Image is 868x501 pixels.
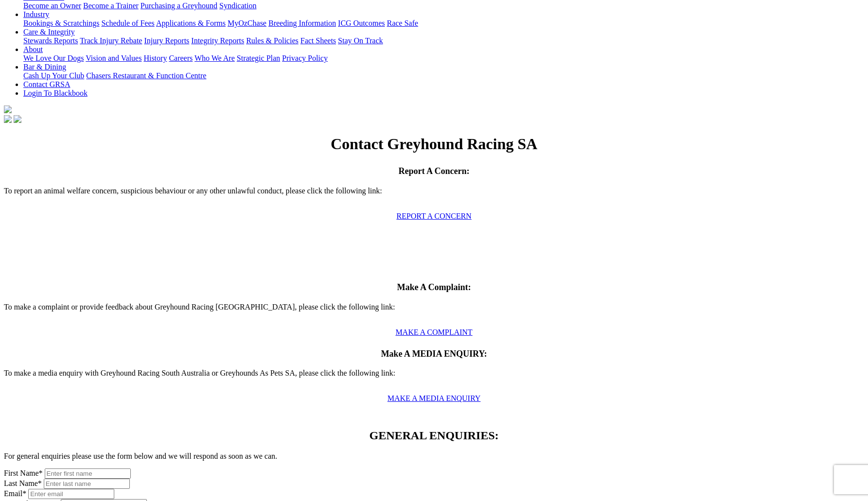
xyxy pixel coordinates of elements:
a: We Love Our Dogs [23,54,84,62]
a: REPORT A CONCERN [396,212,471,220]
a: Race Safe [387,19,418,27]
div: Industry [23,19,864,28]
div: Care & Integrity [23,36,864,45]
img: facebook.svg [4,115,12,123]
a: Applications & Forms [156,19,226,27]
h1: Contact Greyhound Racing SA [4,135,864,153]
a: Industry [23,10,49,18]
a: Syndication [219,1,256,10]
a: Integrity Reports [191,36,244,45]
label: First Name [4,469,43,477]
p: For general enquiries please use the form below and we will respond as soon as we can. [4,452,864,461]
input: Enter email [28,489,114,499]
a: Chasers Restaurant & Function Centre [86,71,206,80]
div: About [23,54,864,63]
input: Enter last name [44,479,130,489]
p: To report an animal welfare concern, suspicious behaviour or any other unlawful conduct, please c... [4,187,864,204]
a: Schedule of Fees [101,19,154,27]
img: twitter.svg [14,115,21,123]
a: Who We Are [195,54,235,62]
a: Bar & Dining [23,63,66,71]
a: ICG Outcomes [338,19,385,27]
a: MAKE A COMPLAINT [395,328,472,336]
a: Login To Blackbook [23,89,88,97]
p: To make a complaint or provide feedback about Greyhound Racing [GEOGRAPHIC_DATA], please click th... [4,303,864,320]
a: Become an Owner [23,1,81,10]
a: Stay On Track [338,36,383,45]
a: Vision and Values [86,54,142,62]
a: Stewards Reports [23,36,78,45]
a: Track Injury Rebate [80,36,142,45]
span: GENERAL ENQUIRIES: [369,429,498,442]
p: To make a media enquiry with Greyhound Racing South Australia or Greyhounds As Pets SA, please cl... [4,369,864,386]
a: Care & Integrity [23,28,75,36]
a: About [23,45,43,53]
a: Become a Trainer [83,1,139,10]
div: Get Involved [23,1,864,10]
a: Privacy Policy [282,54,328,62]
a: MAKE A MEDIA ENQUIRY [388,394,481,402]
label: Email [4,489,28,498]
label: Last Name [4,479,42,487]
a: Injury Reports [144,36,189,45]
a: Careers [169,54,193,62]
div: Bar & Dining [23,71,864,80]
span: Make A MEDIA ENQUIRY: [381,349,487,359]
a: Purchasing a Greyhound [141,1,217,10]
a: MyOzChase [228,19,266,27]
img: logo-grsa-white.png [4,105,12,113]
a: Strategic Plan [237,54,280,62]
a: History [143,54,167,62]
span: Make A Complaint: [397,282,471,292]
a: Fact Sheets [301,36,336,45]
span: Report A Concern: [399,166,470,176]
a: Rules & Policies [246,36,299,45]
input: Enter first name [45,468,131,479]
a: Cash Up Your Club [23,71,84,80]
a: Contact GRSA [23,80,70,88]
a: Bookings & Scratchings [23,19,99,27]
a: Breeding Information [268,19,336,27]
